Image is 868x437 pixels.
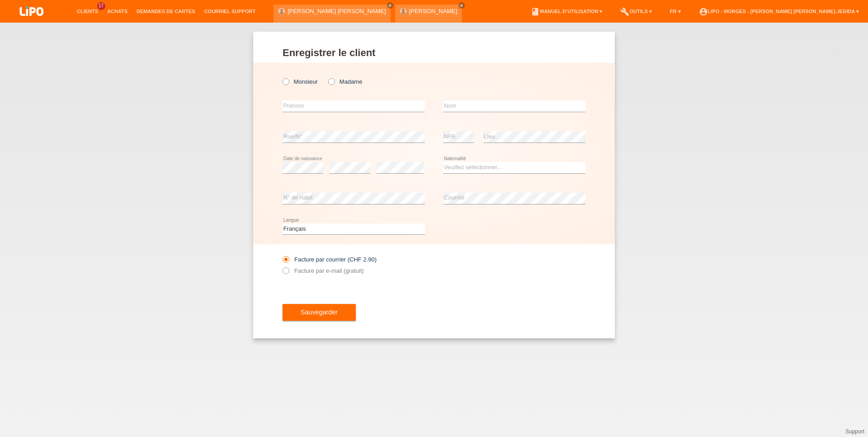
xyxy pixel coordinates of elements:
i: account_circle [699,7,708,16]
button: Sauvegarder [283,304,356,321]
i: close [459,3,464,8]
a: close [458,2,465,9]
a: FR ▾ [665,9,685,14]
a: [PERSON_NAME] [409,8,458,14]
a: Achats [103,9,132,14]
a: Support [845,428,864,435]
a: LIPO pay [9,19,54,25]
i: book [531,7,540,16]
a: Clients [72,9,103,14]
input: Facture par e-mail (gratuit) [283,267,288,279]
a: Courriel Support [200,9,260,14]
h1: Enregistrer le client [283,47,585,58]
i: build [620,7,629,16]
span: 17 [97,2,105,10]
label: Facture par courrier (CHF 2.90) [283,256,377,263]
a: Demandes de cartes [132,9,200,14]
label: Monsieur [283,78,318,85]
i: close [388,3,392,8]
span: Sauvegarder [301,309,338,316]
label: Facture par e-mail (gratuit) [283,267,364,274]
a: account_circleLIPO - Morges - [PERSON_NAME] [PERSON_NAME]-Jedida ▾ [694,9,863,14]
a: close [387,2,393,9]
label: Madame [328,78,362,85]
a: [PERSON_NAME] [PERSON_NAME] [288,8,386,14]
a: bookManuel d’utilisation ▾ [526,9,607,14]
input: Facture par courrier (CHF 2.90) [283,256,288,267]
input: Monsieur [283,78,288,84]
input: Madame [328,78,334,84]
a: buildOutils ▾ [616,9,656,14]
